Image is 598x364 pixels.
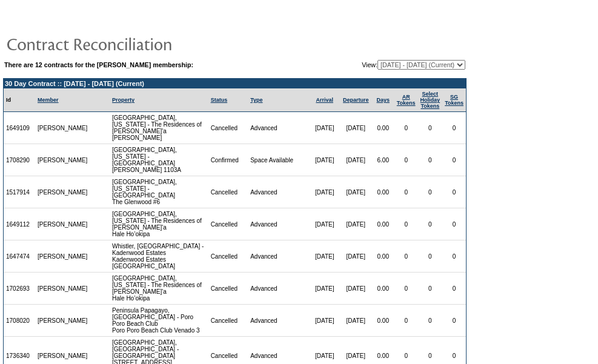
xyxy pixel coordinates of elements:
[248,273,309,305] td: Advanced
[110,240,208,273] td: Whistler, [GEOGRAPHIC_DATA] - Kadenwood Estates Kadenwood Estates [GEOGRAPHIC_DATA]
[309,176,339,208] td: [DATE]
[248,240,309,273] td: Advanced
[208,273,248,305] td: Cancelled
[208,176,248,208] td: Cancelled
[248,208,309,240] td: Advanced
[372,208,394,240] td: 0.00
[372,240,394,273] td: 0.00
[208,240,248,273] td: Cancelled
[372,144,394,176] td: 6.00
[248,305,309,337] td: Advanced
[340,240,372,273] td: [DATE]
[208,144,248,176] td: Confirmed
[110,144,208,176] td: [GEOGRAPHIC_DATA], [US_STATE] - [GEOGRAPHIC_DATA] [PERSON_NAME] 1103A
[442,208,466,240] td: 0
[4,176,35,208] td: 1517914
[418,112,443,144] td: 0
[4,305,35,337] td: 1708020
[4,273,35,305] td: 1702693
[445,94,463,106] a: SGTokens
[340,208,372,240] td: [DATE]
[442,176,466,208] td: 0
[35,305,90,337] td: [PERSON_NAME]
[35,273,90,305] td: [PERSON_NAME]
[442,273,466,305] td: 0
[372,273,394,305] td: 0.00
[309,273,339,305] td: [DATE]
[4,144,35,176] td: 1708290
[110,208,208,240] td: [GEOGRAPHIC_DATA], [US_STATE] - The Residences of [PERSON_NAME]'a Hale Ho’okipa
[309,112,339,144] td: [DATE]
[4,240,35,273] td: 1647474
[394,208,418,240] td: 0
[309,208,339,240] td: [DATE]
[340,112,372,144] td: [DATE]
[211,97,228,103] a: Status
[394,240,418,273] td: 0
[208,208,248,240] td: Cancelled
[208,305,248,337] td: Cancelled
[376,97,390,103] a: Days
[110,305,208,337] td: Peninsula Papagayo, [GEOGRAPHIC_DATA] - Poro Poro Beach Club Poro Poro Beach Club Venado 3
[316,97,333,103] a: Arrival
[372,305,394,337] td: 0.00
[343,97,369,103] a: Departure
[442,305,466,337] td: 0
[340,273,372,305] td: [DATE]
[442,112,466,144] td: 0
[208,112,248,144] td: Cancelled
[112,97,135,103] a: Property
[394,273,418,305] td: 0
[418,144,443,176] td: 0
[397,94,416,106] a: ARTokens
[35,176,90,208] td: [PERSON_NAME]
[248,112,309,144] td: Advanced
[35,240,90,273] td: [PERSON_NAME]
[302,60,465,70] td: View:
[4,112,35,144] td: 1649109
[309,144,339,176] td: [DATE]
[420,91,440,109] a: Select HolidayTokens
[248,144,309,176] td: Space Available
[394,176,418,208] td: 0
[418,208,443,240] td: 0
[110,273,208,305] td: [GEOGRAPHIC_DATA], [US_STATE] - The Residences of [PERSON_NAME]'a Hale Ho’okipa
[38,97,59,103] a: Member
[250,97,262,103] a: Type
[418,240,443,273] td: 0
[35,208,90,240] td: [PERSON_NAME]
[4,88,35,112] td: Id
[418,273,443,305] td: 0
[4,79,466,88] td: 30 Day Contract :: [DATE] - [DATE] (Current)
[4,208,35,240] td: 1649112
[340,305,372,337] td: [DATE]
[35,112,90,144] td: [PERSON_NAME]
[394,305,418,337] td: 0
[4,61,193,68] b: There are 12 contracts for the [PERSON_NAME] membership:
[248,176,309,208] td: Advanced
[309,240,339,273] td: [DATE]
[6,31,248,56] img: pgTtlContractReconciliation.gif
[418,176,443,208] td: 0
[442,240,466,273] td: 0
[372,176,394,208] td: 0.00
[340,176,372,208] td: [DATE]
[110,176,208,208] td: [GEOGRAPHIC_DATA], [US_STATE] - [GEOGRAPHIC_DATA] The Glenwood #6
[418,305,443,337] td: 0
[35,144,90,176] td: [PERSON_NAME]
[372,112,394,144] td: 0.00
[340,144,372,176] td: [DATE]
[394,112,418,144] td: 0
[394,144,418,176] td: 0
[110,112,208,144] td: [GEOGRAPHIC_DATA], [US_STATE] - The Residences of [PERSON_NAME]'a [PERSON_NAME]
[309,305,339,337] td: [DATE]
[442,144,466,176] td: 0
